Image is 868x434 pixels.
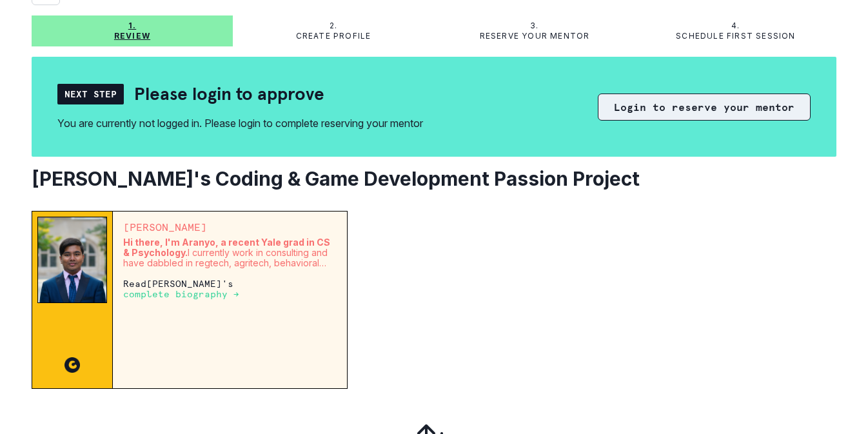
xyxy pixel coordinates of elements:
[480,31,590,41] p: Reserve your mentor
[731,21,740,31] p: 4.
[37,217,107,303] img: Mentor Image
[123,288,239,299] a: complete biography →
[64,357,80,373] img: CC image
[123,237,337,268] p: I currently work in consulting and have dabbled in regtech, agritech, behavioral sciences, AI, an...
[530,21,538,31] p: 3.
[296,31,371,41] p: Create profile
[676,31,795,41] p: Schedule first session
[32,167,836,190] h2: [PERSON_NAME]'s Coding & Game Development Passion Project
[128,21,136,31] p: 1.
[330,21,337,31] p: 2.
[123,279,337,299] p: Read [PERSON_NAME] 's
[123,222,337,232] p: [PERSON_NAME]
[598,94,811,121] button: Login to reserve your mentor
[57,115,423,131] div: You are currently not logged in. Please login to complete reserving your mentor
[123,289,239,299] p: complete biography →
[114,31,150,41] p: Review
[57,84,124,104] div: Next Step
[134,83,324,105] h2: Please login to approve
[123,237,330,258] strong: Hi there, I'm Aranyo, a recent Yale grad in CS & Psychology.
